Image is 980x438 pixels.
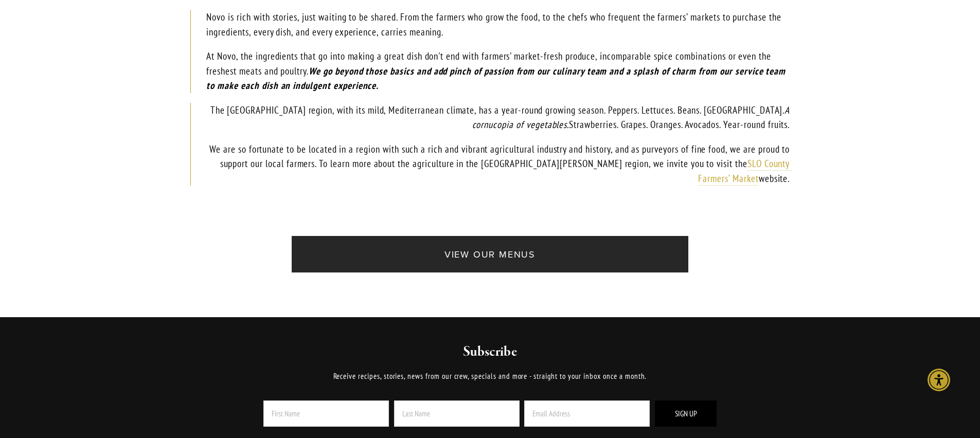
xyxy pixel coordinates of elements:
[928,369,950,391] div: Accessibility Menu
[206,49,790,93] p: At Novo, the ingredients that go into making a great dish don't end with farmers' market-fresh pr...
[524,400,650,427] input: Email Address
[206,10,790,39] p: Novo is rich with stories, just waiting to be shared. From the farmers who grow the food, to the ...
[235,370,745,382] p: Receive recipes, stories, news from our crew, specials and more - straight to your inbox once a m...
[292,236,688,272] a: View Our Menus
[698,157,792,185] a: SLO County Farmers’ Market
[675,409,697,418] span: Sign Up
[206,142,790,186] p: We are so fortunate to be located in a region with such a rich and vibrant agricultural industry ...
[206,65,788,92] em: We go beyond those basics and add pinch of passion from our culinary team and a splash of charm f...
[655,400,717,427] button: Sign Up
[394,400,520,427] input: Last Name
[263,400,389,427] input: First Name
[235,343,745,361] h2: Subscribe
[206,103,790,132] p: The [GEOGRAPHIC_DATA] region, with its mild, Mediterranean climate, has a year-round growing seas...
